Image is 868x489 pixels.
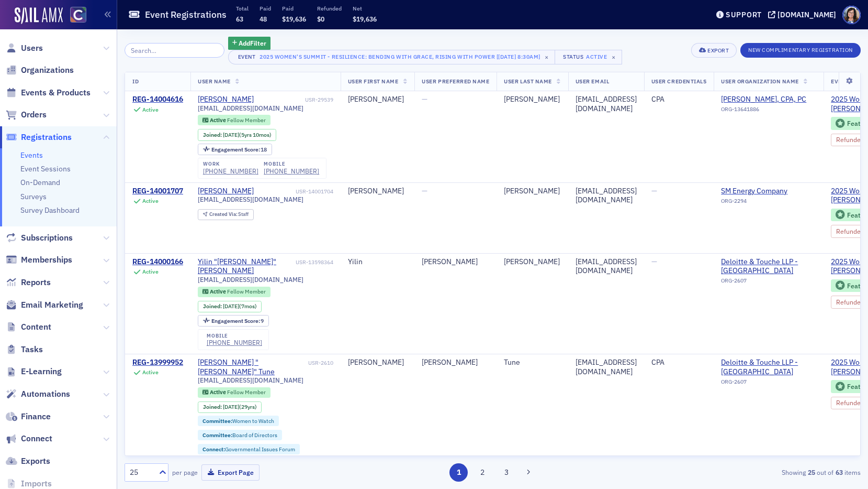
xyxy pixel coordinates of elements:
button: 2 [474,463,492,482]
div: Created Via: Staff [198,209,254,220]
a: REG-14004616 [132,95,183,104]
input: Search… [125,43,224,58]
span: Deloitte & Touche LLP - Denver [721,257,816,276]
span: : [836,298,867,306]
a: SM Energy Company [721,187,816,196]
a: Email Marketing [6,299,83,311]
span: Active [210,288,227,295]
a: Exports [6,455,50,467]
span: — [651,257,657,266]
div: [DOMAIN_NAME] [777,10,836,19]
div: Committee: [198,430,282,440]
div: Support [726,10,762,19]
div: ORG-2294 [721,198,816,208]
a: Content [6,321,51,333]
div: Engagement Score: 18 [198,144,272,155]
span: Joined : [203,404,223,410]
a: View Homepage [63,7,86,25]
img: SailAMX [15,7,63,24]
span: User Name [198,78,231,85]
div: Tune [504,358,560,367]
span: Finance [21,411,51,422]
span: User First Name [348,78,399,85]
div: Joined: 2025-01-06 00:00:00 [198,301,262,312]
button: StatusActive× [555,50,623,64]
span: Deloitte & Touche LLP - Denver [721,358,816,376]
span: — [422,186,427,195]
div: [PERSON_NAME] [504,257,560,267]
div: ORG-13641886 [721,106,816,116]
strong: 25 [806,468,817,477]
div: [PERSON_NAME] "[PERSON_NAME]" Tune [198,358,306,376]
div: Active: Active: Fellow Member [198,387,270,398]
div: USR-2610 [308,360,333,366]
div: 9 [211,318,264,324]
span: Fellow Member [227,388,266,396]
span: Email Marketing [21,299,83,311]
a: [PERSON_NAME] [198,95,254,104]
span: [EMAIL_ADDRESS][DOMAIN_NAME] [198,376,303,384]
a: Event Sessions [20,164,71,173]
div: Engagement Score: 9 [198,315,269,327]
div: Active: Active: Fellow Member [198,115,270,125]
div: [PERSON_NAME] [348,187,408,196]
button: Event2025 Women's Summit - Resilience: Bending with Grace, Rising with Power [[DATE] 8:30am]× [228,50,556,64]
span: User Email [576,78,609,85]
a: E-Learning [6,366,62,377]
div: Active [142,369,159,376]
p: Paid [282,5,306,12]
span: Profile [842,6,861,24]
div: Status [562,53,584,60]
a: [PERSON_NAME], CPA, PC [721,95,816,104]
button: New Complimentary Registration [740,43,861,58]
a: Deloitte & Touche LLP - [GEOGRAPHIC_DATA] [721,358,816,376]
a: Connect [6,433,52,444]
div: [PHONE_NUMBER] [264,167,319,175]
p: Refunded [317,5,342,12]
div: Active [142,106,159,113]
span: Users [21,42,43,54]
span: Events & Products [21,87,91,99]
div: Active [142,268,159,275]
span: Stephanie Townsend, CPA, PC [721,95,816,104]
div: [PERSON_NAME] [198,187,254,196]
div: [PERSON_NAME] [422,358,489,367]
div: [PERSON_NAME] [348,95,408,104]
span: 63 [236,15,243,23]
div: Staff [209,212,249,218]
a: Refunded [836,298,864,306]
span: Engagement Score : [211,146,261,153]
div: Joined: 2019-10-20 00:00:00 [198,129,276,140]
a: Active Fellow Member [202,117,266,124]
button: Export [691,43,737,58]
button: 3 [497,463,515,482]
div: ORG-2607 [721,378,816,389]
div: Active [586,53,607,60]
span: 48 [260,15,267,23]
label: per page [172,468,198,477]
img: SailAMX [70,7,86,23]
div: mobile [264,161,319,167]
button: 1 [449,463,468,482]
button: AddFilter [228,37,271,50]
span: Created Via : [209,211,239,218]
span: — [422,94,427,104]
div: Active: Active: Fellow Member [198,287,270,297]
span: E-Learning [21,366,62,377]
button: [DOMAIN_NAME] [768,11,840,18]
span: ID [132,78,139,85]
div: [PERSON_NAME] [504,95,560,104]
a: On-Demand [20,178,60,187]
a: Survey Dashboard [20,205,80,215]
div: [PHONE_NUMBER] [207,339,262,346]
span: Active [210,116,227,124]
p: Net [353,5,377,12]
div: [PERSON_NAME] [348,358,408,367]
span: $0 [317,15,324,23]
div: [EMAIL_ADDRESS][DOMAIN_NAME] [576,257,637,276]
span: Exports [21,455,50,467]
span: Organizations [21,64,74,76]
span: [DATE] [223,403,239,410]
